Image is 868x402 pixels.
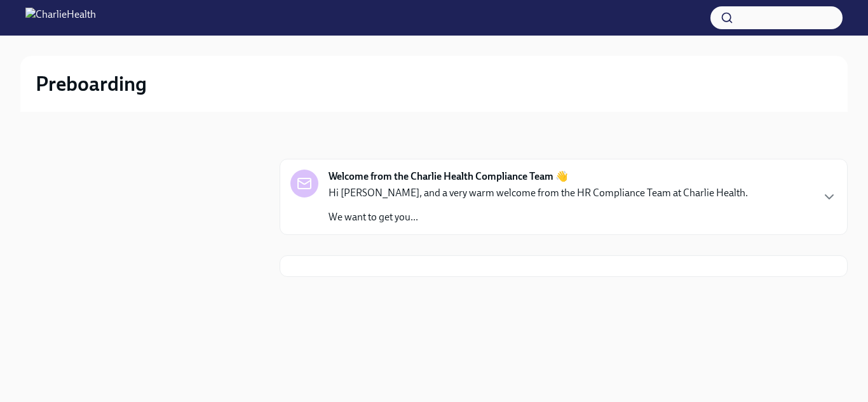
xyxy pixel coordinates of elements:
p: We want to get you... [329,210,748,224]
h2: Preboarding [36,71,147,97]
p: Hi [PERSON_NAME], and a very warm welcome from the HR Compliance Team at Charlie Health. [329,186,748,200]
strong: Welcome from the Charlie Health Compliance Team 👋 [329,170,568,184]
div: In progress [280,132,339,149]
img: CharlieHealth [25,8,96,28]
